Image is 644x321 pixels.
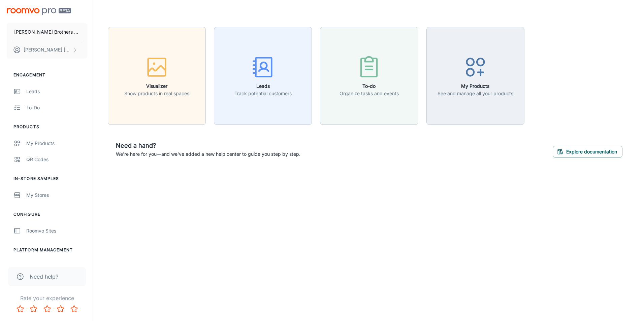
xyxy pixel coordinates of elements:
button: My ProductsSee and manage all your products [426,27,524,125]
h6: Need a hand? [116,141,300,150]
div: QR Codes [26,156,87,163]
img: Roomvo PRO Beta [7,8,71,15]
h6: Leads [234,82,292,90]
button: LeadsTrack potential customers [214,27,312,125]
p: Track potential customers [234,90,292,97]
a: My ProductsSee and manage all your products [426,72,524,79]
button: To-doOrganize tasks and events [320,27,418,125]
p: Organize tasks and events [340,90,399,97]
p: [PERSON_NAME] Brothers Floor Covering [14,28,80,36]
button: [PERSON_NAME] Brothers Floor Covering [7,23,87,41]
a: LeadsTrack potential customers [214,72,312,79]
a: To-doOrganize tasks and events [320,72,418,79]
div: Leads [26,88,87,95]
p: [PERSON_NAME] [PERSON_NAME] [24,46,71,53]
p: We're here for you—and we've added a new help center to guide you step by step. [116,150,300,158]
p: See and manage all your products [438,90,513,97]
h6: Visualizer [124,82,189,90]
button: VisualizerShow products in real spaces [108,27,206,125]
h6: To-do [340,82,399,90]
div: To-do [26,104,87,111]
a: Explore documentation [553,148,622,155]
button: Explore documentation [553,146,622,158]
p: Show products in real spaces [124,90,189,97]
div: My Stores [26,191,87,199]
button: [PERSON_NAME] [PERSON_NAME] [7,41,87,59]
h6: My Products [438,82,513,90]
div: My Products [26,140,87,147]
